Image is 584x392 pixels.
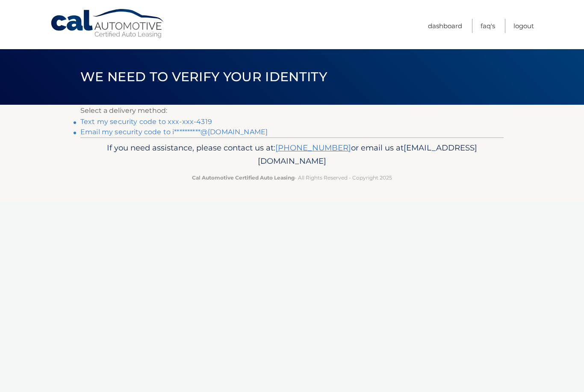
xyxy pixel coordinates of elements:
[80,105,504,117] p: Select a delivery method:
[192,174,295,181] strong: Cal Automotive Certified Auto Leasing
[86,173,498,182] p: - All Rights Reserved - Copyright 2025
[513,19,534,33] a: Logout
[86,141,498,168] p: If you need assistance, please contact us at: or email us at
[80,69,327,85] span: We need to verify your identity
[80,128,268,136] a: Email my security code to i**********@[DOMAIN_NAME]
[428,19,462,33] a: Dashboard
[80,118,212,126] a: Text my security code to xxx-xxx-4319
[50,9,165,39] a: Cal Automotive
[481,19,495,33] a: FAQ's
[275,143,351,153] a: [PHONE_NUMBER]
